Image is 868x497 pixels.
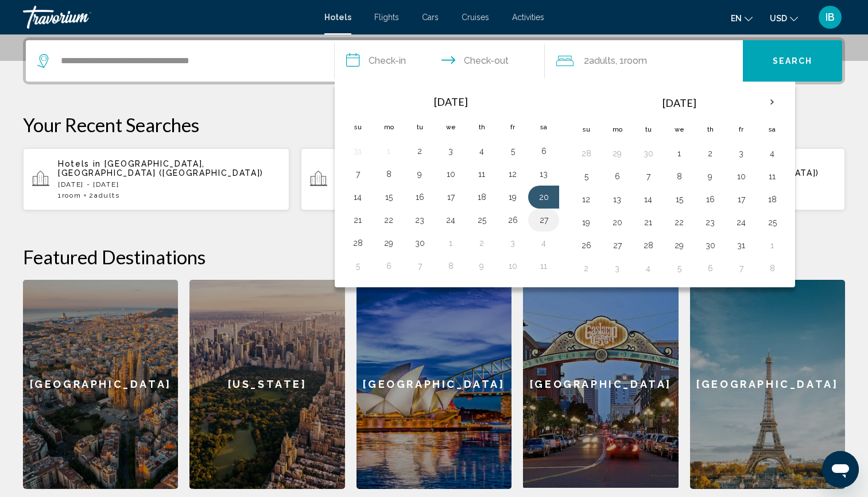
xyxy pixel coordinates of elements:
[763,145,781,161] button: Day 4
[732,260,750,276] button: Day 7
[379,189,398,205] button: Day 15
[472,212,491,228] button: Day 25
[472,166,491,182] button: Day 11
[462,13,489,22] a: Cruises
[670,168,688,184] button: Day 8
[441,235,460,251] button: Day 1
[348,189,367,205] button: Day 14
[503,235,522,251] button: Day 3
[348,166,367,182] button: Day 7
[379,166,398,182] button: Day 8
[512,13,544,22] a: Activities
[23,113,845,136] p: Your Recent Searches
[731,10,753,26] button: Change language
[639,168,657,184] button: Day 7
[348,235,367,251] button: Day 28
[701,260,719,276] button: Day 6
[534,212,553,228] button: Day 27
[770,10,798,26] button: Change currency
[324,13,351,22] a: Hotels
[670,260,688,276] button: Day 5
[503,143,522,159] button: Day 5
[62,191,82,199] span: Room
[23,6,313,29] a: Travorium
[701,145,719,161] button: Day 2
[379,235,398,251] button: Day 29
[472,143,491,159] button: Day 4
[639,214,657,230] button: Day 21
[763,260,781,276] button: Day 8
[763,214,781,230] button: Day 25
[545,40,743,82] button: Travelers: 2 adults, 0 children
[670,191,688,207] button: Day 15
[602,89,757,117] th: [DATE]
[523,280,678,489] a: [GEOGRAPHIC_DATA]
[410,166,429,182] button: Day 9
[577,214,595,230] button: Day 19
[348,258,367,274] button: Day 5
[503,258,522,274] button: Day 10
[503,212,522,228] button: Day 26
[701,214,719,230] button: Day 23
[374,13,399,22] span: Flights
[732,191,750,207] button: Day 17
[534,189,553,205] button: Day 20
[731,14,742,23] span: en
[670,237,688,253] button: Day 29
[523,280,678,488] div: [GEOGRAPHIC_DATA]
[763,168,781,184] button: Day 11
[534,143,553,159] button: Day 6
[23,280,178,489] a: [GEOGRAPHIC_DATA]
[441,166,460,182] button: Day 10
[379,258,398,274] button: Day 6
[608,260,626,276] button: Day 3
[732,168,750,184] button: Day 10
[422,13,439,22] a: Cars
[58,191,81,199] span: 1
[23,148,289,211] button: Hotels in [GEOGRAPHIC_DATA], [GEOGRAPHIC_DATA] ([GEOGRAPHIC_DATA])[DATE] - [DATE]1Room2Adults
[534,235,553,251] button: Day 4
[379,143,398,159] button: Day 1
[189,280,344,489] a: [US_STATE]
[356,280,511,489] a: [GEOGRAPHIC_DATA]
[441,189,460,205] button: Day 17
[822,451,859,488] iframe: Кнопка запуска окна обмена сообщениями
[690,280,845,489] div: [GEOGRAPHIC_DATA]
[701,191,719,207] button: Day 16
[815,5,845,29] button: User Menu
[577,191,595,207] button: Day 12
[670,214,688,230] button: Day 22
[441,258,460,274] button: Day 8
[732,214,750,230] button: Day 24
[410,212,429,228] button: Day 23
[608,191,626,207] button: Day 13
[639,191,657,207] button: Day 14
[615,53,647,69] span: , 1
[503,166,522,182] button: Day 12
[589,55,615,66] span: Adults
[89,191,119,199] span: 2
[410,189,429,205] button: Day 16
[763,237,781,253] button: Day 1
[770,14,787,23] span: USD
[58,159,101,168] span: Hotels in
[410,258,429,274] button: Day 7
[732,145,750,161] button: Day 3
[763,191,781,207] button: Day 18
[826,11,835,23] span: IB
[743,40,842,82] button: Search
[410,235,429,251] button: Day 30
[639,260,657,276] button: Day 4
[584,53,615,69] span: 2
[23,245,845,268] h2: Featured Destinations
[301,148,567,211] button: Hotels in [GEOGRAPHIC_DATA], [GEOGRAPHIC_DATA], [GEOGRAPHIC_DATA], [GEOGRAPHIC_DATA][DATE] - [DAT...
[534,258,553,274] button: Day 11
[624,55,647,66] span: Room
[58,159,263,178] span: [GEOGRAPHIC_DATA], [GEOGRAPHIC_DATA] ([GEOGRAPHIC_DATA])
